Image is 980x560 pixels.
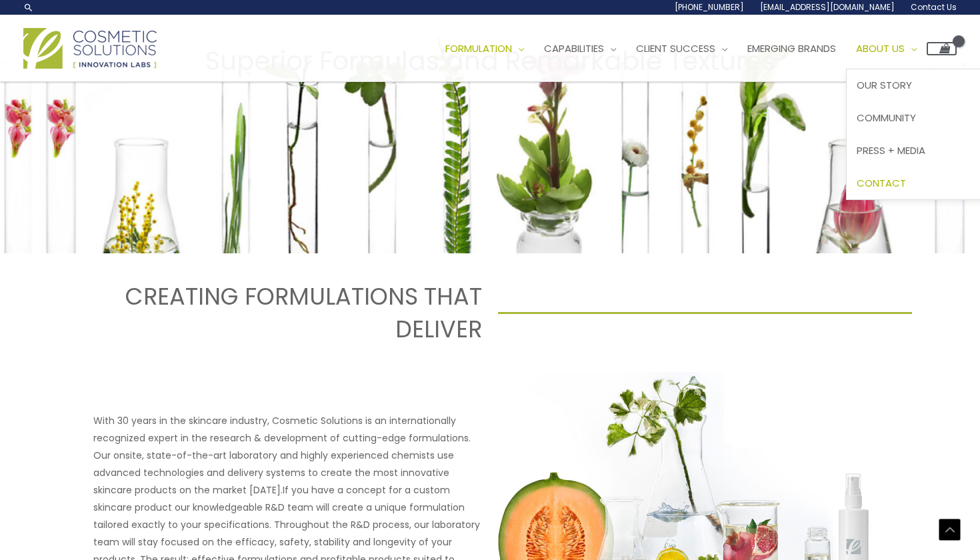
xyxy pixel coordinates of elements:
[747,41,836,55] span: Emerging Brands
[675,1,744,13] span: [PHONE_NUMBER]
[760,1,895,13] span: [EMAIL_ADDRESS][DOMAIN_NAME]
[857,176,906,190] span: Contact
[544,41,604,55] span: Capabilities
[927,42,957,55] a: View Shopping Cart, empty
[911,1,957,13] span: Contact Us
[857,143,925,157] span: Press + Media
[856,41,905,55] span: About Us
[737,29,846,69] a: Emerging Brands
[425,29,957,69] nav: Site Navigation
[435,29,534,69] a: Formulation
[68,280,482,345] h1: CREATING FORMULATIONS THAT DELIVER
[857,78,912,92] span: Our Story
[534,29,626,69] a: Capabilities
[445,41,512,55] span: Formulation
[636,41,715,55] span: Client Success
[857,111,916,125] span: Community
[626,29,737,69] a: Client Success
[846,29,927,69] a: About Us
[23,2,34,13] a: Search icon link
[23,28,157,69] img: Cosmetic Solutions Logo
